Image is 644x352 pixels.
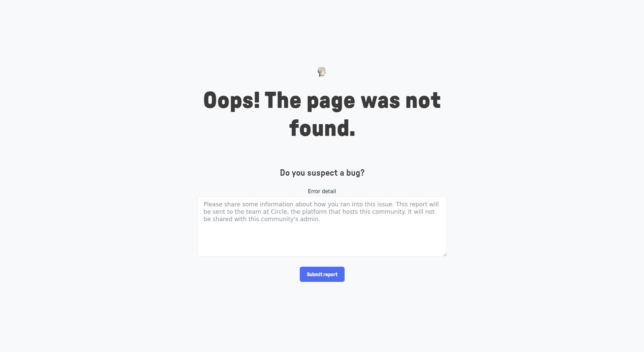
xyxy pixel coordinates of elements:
h1: Oops! The page was not found. [197,87,447,143]
h4: Do you suspect a bug? [197,168,447,178]
input: Submit report [300,267,345,282]
img: Museums as Progress logo [317,67,327,77]
label: Error detail [197,188,447,196]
